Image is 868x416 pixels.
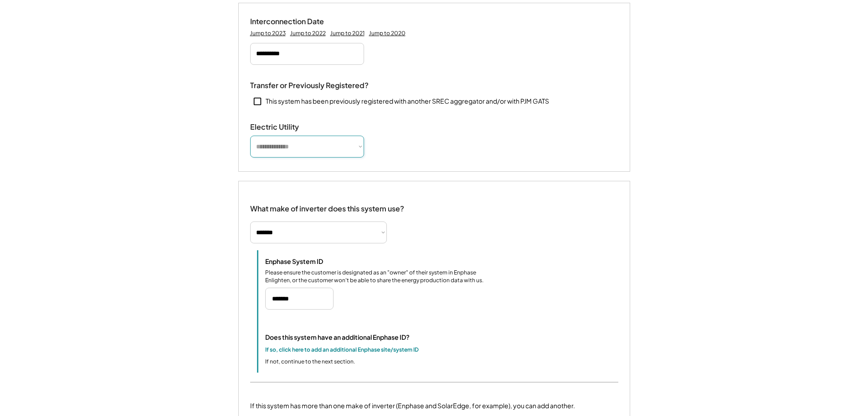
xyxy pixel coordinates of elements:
div: Does this system have an additional Enphase ID? [265,332,410,342]
div: Please ensure the customer is designated as an "owner" of their system in Enphase Enlighten, or t... [265,269,493,284]
div: If this system has more than one make of inverter (Enphase and SolarEdge, for example), you can a... [250,401,575,411]
div: What make of inverter does this system use? [250,195,404,216]
div: Jump to 2021 [330,30,365,37]
div: Jump to 2022 [290,30,326,37]
div: Transfer or Previously Registered? [250,81,369,90]
div: Electric Utility [250,122,341,132]
div: Jump to 2020 [369,30,406,37]
div: If not, continue to the next section. [265,358,355,366]
div: This system has been previously registered with another SREC aggregator and/or with PJM GATS [266,97,549,106]
div: Interconnection Date [250,17,341,26]
div: Jump to 2023 [250,30,286,37]
div: Enphase System ID [265,257,356,265]
div: If so, click here to add an additional Enphase site/system ID [265,346,419,354]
